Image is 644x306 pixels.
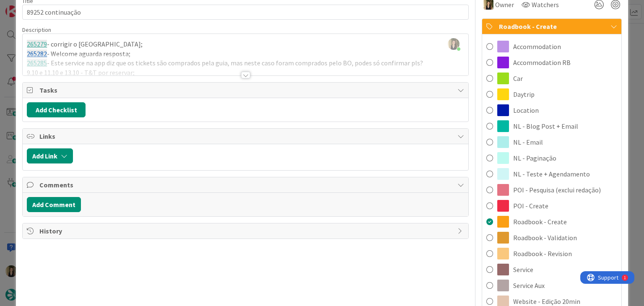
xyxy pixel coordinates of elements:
[513,217,567,227] span: Roadbook - Create
[513,137,543,147] span: NL - Email
[513,121,578,131] span: NL - Blog Post + Email
[513,105,539,115] span: Location
[448,38,460,50] img: C71RdmBlZ3pIy3ZfdYSH8iJ9DzqQwlfe.jpg
[499,21,606,31] span: Roadbook - Create
[27,49,47,58] a: 265282
[513,265,533,275] span: Service
[39,85,453,95] span: Tasks
[39,226,453,236] span: History
[27,102,86,117] button: Add Checklist
[513,249,572,259] span: Roadbook - Revision
[513,201,548,211] span: POI - Create
[27,49,464,59] p: - Welcome aguarda resposta;
[513,89,535,99] span: Daytrip
[22,26,51,34] span: Description
[513,41,561,52] span: Accommodation
[27,148,73,163] button: Add Link
[513,169,590,179] span: NL - Teste + Agendamento
[513,73,523,83] span: Car
[513,57,571,67] span: Accommodation RB
[513,153,556,163] span: NL - Paginação
[513,185,601,195] span: POI - Pesquisa (exclui redação)
[22,5,468,20] input: type card name here...
[44,3,46,10] div: 1
[513,233,577,243] span: Roadbook - Validation
[27,40,47,48] a: 265279
[27,197,81,212] button: Add Comment
[513,280,545,290] span: Service Aux
[18,1,38,11] span: Support
[39,180,453,190] span: Comments
[27,39,464,49] p: - corrigir o [GEOGRAPHIC_DATA];
[39,131,453,141] span: Links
